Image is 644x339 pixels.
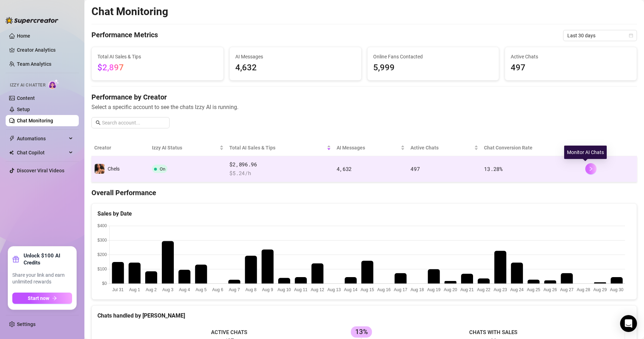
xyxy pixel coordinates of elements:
span: Total AI Sales & Tips [229,144,325,152]
span: Online Fans Contacted [373,53,493,60]
span: AI Messages [337,144,400,152]
a: Discover Viral Videos [17,168,64,173]
span: $2,897 [97,63,124,72]
a: Settings [17,321,36,327]
span: search [96,120,101,125]
span: right [588,166,593,171]
span: Active Chats [410,144,473,152]
div: Chats handled by [PERSON_NAME] [97,311,631,320]
span: calendar [629,33,633,38]
a: Content [17,95,35,101]
div: Monitor AI Chats [564,146,607,159]
span: thunderbolt [9,136,15,141]
span: Izzy AI Status [152,144,218,152]
th: Total AI Sales & Tips [227,140,333,156]
span: Select a specific account to see the chats Izzy AI is running. [91,103,637,111]
img: AI Chatter [48,79,59,89]
div: Sales by Date [97,209,631,218]
img: logo-BBDzfeDw.svg [6,17,58,24]
span: 4,632 [235,61,356,75]
strong: Unlock $100 AI Credits [24,252,72,266]
a: Creator Analytics [17,44,73,56]
span: AI Messages [235,53,356,60]
h2: Chat Monitoring [91,5,168,18]
span: Share your link and earn unlimited rewards [12,272,72,286]
span: Chels [108,166,120,172]
a: Home [17,33,30,39]
h4: Performance Metrics [91,30,158,41]
span: gift [12,256,19,263]
span: $ 5.24 /h [229,169,331,178]
span: Chat Copilot [17,147,67,158]
div: Open Intercom Messenger [620,315,637,332]
button: Start nowarrow-right [12,293,72,304]
span: Last 30 days [567,30,633,41]
th: Active Chats [408,140,481,156]
h4: Performance by Creator [91,92,637,102]
h4: Overall Performance [91,188,637,198]
span: $2,896.96 [229,160,331,169]
span: Automations [17,133,67,144]
th: Chat Conversion Rate [481,140,582,156]
span: Izzy AI Chatter [10,82,45,89]
a: Setup [17,107,30,112]
th: Creator [91,140,149,156]
input: Search account... [102,119,165,127]
span: Start now [28,295,49,301]
span: 5,999 [373,61,493,75]
span: 13.28 % [484,165,502,172]
img: Chels [95,164,104,174]
span: 497 [410,165,420,172]
span: 497 [511,61,631,75]
span: On [160,166,165,172]
th: Izzy AI Status [149,140,227,156]
span: Total AI Sales & Tips [97,53,218,60]
a: Team Analytics [17,61,51,67]
span: Active Chats [511,53,631,60]
a: Chat Monitoring [17,118,53,123]
img: Chat Copilot [9,150,14,155]
button: right [585,163,597,174]
span: 4,632 [337,165,352,172]
span: arrow-right [52,296,57,301]
th: AI Messages [334,140,408,156]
